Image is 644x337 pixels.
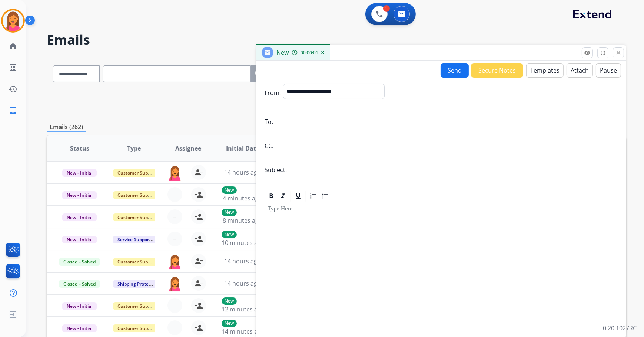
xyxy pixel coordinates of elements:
button: Send [441,63,469,78]
span: New - Initial [62,191,97,199]
mat-icon: history [9,85,17,94]
div: Bold [266,191,277,202]
mat-icon: person_add [194,212,203,221]
button: Secure Notes [471,63,523,78]
span: New - Initial [62,324,97,332]
mat-icon: person_remove [194,168,203,177]
mat-icon: close [615,50,622,56]
mat-icon: home [9,42,17,51]
span: 8 minutes ago [223,216,262,225]
p: Subject: [265,165,287,174]
button: + [167,320,182,335]
span: Customer Support [113,258,161,266]
span: 00:00:01 [301,50,318,56]
span: 14 minutes ago [222,327,265,336]
span: Customer Support [113,213,161,221]
p: CC: [265,141,273,150]
span: + [173,212,177,221]
span: Status [70,144,89,153]
div: Underline [293,191,304,202]
button: Templates [526,63,564,78]
span: New - Initial [62,236,97,243]
span: New [276,48,289,57]
p: To: [265,117,273,126]
span: Closed – Solved [59,280,100,288]
mat-icon: person_add [194,190,203,199]
div: 1 [383,5,390,12]
span: Customer Support [113,191,161,199]
img: agent-avatar [167,254,182,269]
span: Customer Support [113,302,161,310]
button: + [167,232,182,246]
p: New [222,231,237,238]
mat-icon: person_add [194,301,203,310]
mat-icon: fullscreen [600,50,606,56]
mat-icon: list_alt [9,63,17,72]
span: Service Support [113,236,155,243]
mat-icon: person_add [194,323,203,332]
span: New - Initial [62,302,97,310]
mat-icon: remove_red_eye [584,50,591,56]
span: + [173,323,177,332]
button: + [167,298,182,313]
div: Bullet List [320,191,331,202]
span: New - Initial [62,213,97,221]
img: agent-avatar [167,165,182,181]
span: + [173,301,177,310]
div: Italic [278,191,289,202]
p: New [222,297,237,305]
img: agent-avatar [167,276,182,291]
p: New [222,209,237,216]
mat-icon: person_remove [194,279,203,288]
mat-icon: person_add [194,235,203,243]
p: From: [265,88,281,97]
button: + [167,209,182,224]
mat-icon: inbox [9,106,17,115]
span: Customer Support [113,324,161,332]
span: Type [127,144,141,153]
span: 12 minutes ago [222,305,265,313]
h2: Emails [47,33,626,47]
p: New [222,320,237,327]
button: + [167,187,182,202]
button: Attach [567,63,593,78]
span: Closed – Solved [59,258,100,266]
span: 14 hours ago [224,279,261,287]
p: Emails (262) [47,122,86,132]
img: avatar [3,10,23,31]
span: + [173,235,177,243]
div: Ordered List [308,191,319,202]
span: 4 minutes ago [223,194,262,202]
span: 14 hours ago [224,168,261,176]
span: 10 minutes ago [222,239,265,247]
span: Customer Support [113,169,161,177]
span: Assignee [175,144,201,153]
span: 14 hours ago [224,257,261,265]
p: 0.20.1027RC [603,324,637,333]
mat-icon: search [254,70,263,78]
button: Pause [596,63,621,78]
mat-icon: person_remove [194,257,203,266]
span: Shipping Protection [113,280,164,288]
span: + [173,190,177,199]
p: New [222,186,237,194]
span: Initial Date [226,144,259,153]
span: New - Initial [62,169,97,177]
